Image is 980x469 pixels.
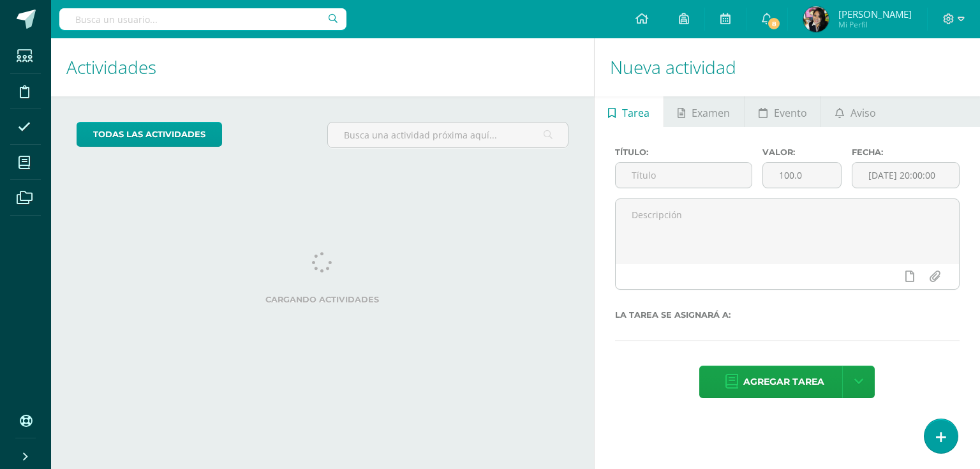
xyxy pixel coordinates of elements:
input: Busca un usuario... [59,8,346,30]
input: Puntos máximos [763,163,840,188]
input: Busca una actividad próxima aquí... [328,123,567,147]
h1: Actividades [66,38,579,96]
label: Título: [615,147,753,157]
span: Evento [774,98,807,128]
span: Examen [692,98,730,128]
span: Mi Perfil [838,19,912,30]
label: Valor: [762,147,841,157]
span: Tarea [622,98,650,128]
input: Fecha de entrega [852,163,959,188]
span: Agregar tarea [743,366,824,398]
img: 47fbbcbd1c9a7716bb8cb4b126b93520.png [803,6,829,32]
h1: Nueva actividad [610,38,965,96]
label: Fecha: [852,147,960,157]
a: Aviso [821,96,889,127]
span: [PERSON_NAME] [838,8,912,20]
a: Examen [664,96,744,127]
a: todas las Actividades [77,122,222,147]
label: Cargando actividades [77,295,568,304]
a: Tarea [595,96,664,127]
label: La tarea se asignará a: [615,310,960,320]
span: Aviso [850,98,876,128]
a: Evento [745,96,820,127]
span: 8 [767,17,781,31]
input: Título [616,163,752,188]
